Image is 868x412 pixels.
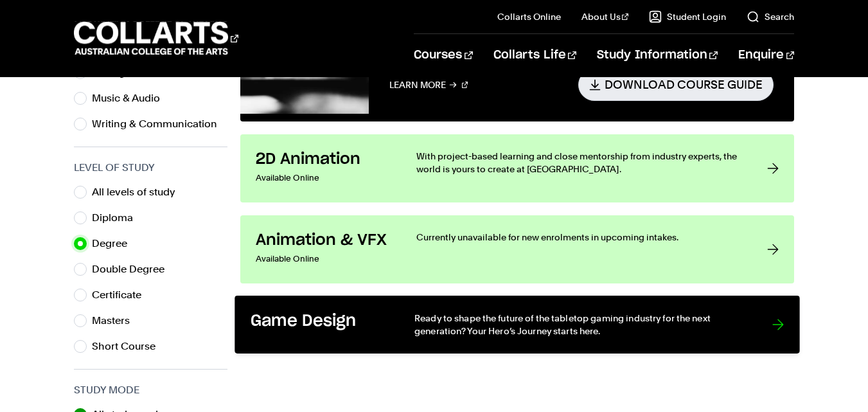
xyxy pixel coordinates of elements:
[74,382,227,398] h3: Study Mode
[597,34,718,76] a: Study Information
[256,169,391,187] p: Available Online
[256,231,391,250] h3: Animation & VFX
[235,296,800,354] a: Game Design Ready to shape the future of the tabletop gaming industry for the next generation? Yo...
[416,150,741,175] p: With project-based learning and close mentorship from industry experts, the world is yours to cre...
[747,10,794,23] a: Search
[578,69,774,100] a: Download Course Guide
[414,34,472,76] a: Courses
[414,311,746,337] p: Ready to shape the future of the tabletop gaming industry for the next generation? Your Hero’s Jo...
[92,115,227,133] label: Writing & Communication
[416,231,741,244] p: Currently unavailable for new enrolments in upcoming intakes.
[256,150,391,169] h3: 2D Animation
[92,312,140,330] label: Masters
[92,337,166,355] label: Short Course
[92,260,175,278] label: Double Degree
[389,69,468,100] a: Learn More
[240,134,794,202] a: 2D Animation Available Online With project-based learning and close mentorship from industry expe...
[738,34,794,76] a: Enquire
[251,311,388,331] h3: Game Design
[92,235,137,253] label: Degree
[649,10,726,23] a: Student Login
[497,10,561,23] a: Collarts Online
[92,209,143,227] label: Diploma
[92,183,186,201] label: All levels of study
[256,250,391,268] p: Available Online
[493,34,576,76] a: Collarts Life
[581,10,629,23] a: About Us
[74,20,238,57] div: Go to homepage
[240,215,794,283] a: Animation & VFX Available Online Currently unavailable for new enrolments in upcoming intakes.
[92,89,170,107] label: Music & Audio
[92,286,152,304] label: Certificate
[74,160,227,175] h3: Level of Study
